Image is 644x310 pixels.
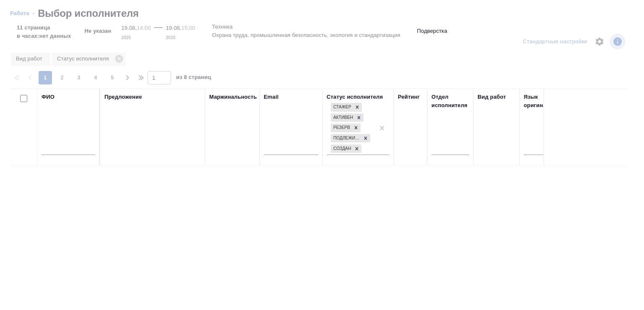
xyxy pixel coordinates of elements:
div: Резерв [331,123,351,132]
div: Статус исполнителя [327,93,383,101]
div: ФИО [42,93,55,101]
div: Стажер, Активен, Резерв, Подлежит внедрению, Создан [330,123,361,133]
div: Создан [331,144,352,153]
div: Подлежит внедрению [331,134,361,143]
p: Подверстка [417,27,447,35]
div: Email [264,93,278,101]
div: Предложение [104,93,142,101]
div: Стажер, Активен, Резерв, Подлежит внедрению, Создан [330,133,371,144]
div: Рейтинг [398,93,420,101]
div: Отдел исполнителя [431,93,469,110]
div: Маржинальность [209,93,257,101]
div: Язык оригинала [524,93,561,110]
div: Стажер, Активен, Резерв, Подлежит внедрению, Создан [330,102,363,113]
div: Стажер, Активен, Резерв, Подлежит внедрению, Создан [330,113,364,123]
div: Стажер [331,103,353,112]
div: Активен [331,113,354,122]
div: Стажер, Активен, Резерв, Подлежит внедрению, Создан [330,144,362,154]
div: Вид работ [478,93,506,101]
